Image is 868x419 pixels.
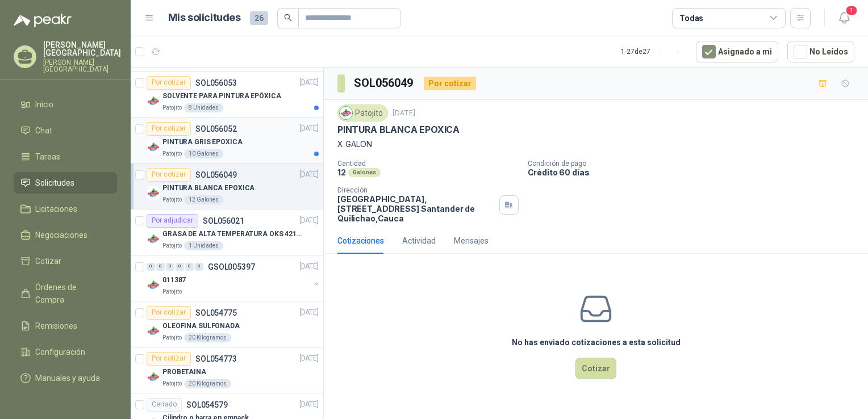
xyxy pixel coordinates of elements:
[162,321,240,332] p: OLEOFINA SULFONADA
[679,12,703,24] div: Todas
[147,186,160,200] img: Company Logo
[147,94,160,108] img: Company Logo
[147,168,191,182] div: Por cotizar
[147,370,160,384] img: Company Logo
[184,333,231,342] div: 20 Kilogramos
[14,146,117,167] a: Tareas
[147,76,191,90] div: Por cotizar
[14,224,117,246] a: Negociaciones
[162,103,182,112] p: Patojito
[147,232,160,246] img: Company Logo
[299,77,319,88] p: [DATE]
[14,341,117,363] a: Configuración
[35,177,74,189] span: Solicitudes
[299,123,319,134] p: [DATE]
[131,301,323,347] a: Por cotizarSOL054775[DATE] Company LogoOLEOFINA SULFONADAPatojito20 Kilogramos
[162,195,182,204] p: Patojito
[186,401,228,409] p: SOL054579
[14,94,117,115] a: Inicio
[184,103,223,112] div: 8 Unidades
[147,324,160,338] img: Company Logo
[131,164,323,209] a: Por cotizarSOL056049[DATE] Company LogoPINTURA BLANCA EPOXICAPatojito12 Galones
[424,77,476,90] div: Por cotizar
[176,263,184,271] div: 0
[337,104,388,121] div: Patojito
[337,186,495,194] p: Dirección
[156,263,165,271] div: 0
[834,8,854,28] button: 1
[35,281,106,306] span: Órdenes de Compra
[35,203,77,215] span: Licitaciones
[162,137,243,148] p: PINTURA GRIS EPOXICA
[299,169,319,180] p: [DATE]
[337,234,384,247] div: Cotizaciones
[162,149,182,158] p: Patojito
[131,118,323,164] a: Por cotizarSOL056052[DATE] Company LogoPINTURA GRIS EPOXICAPatojito10 Galones
[131,209,323,255] a: Por adjudicarSOL056021[DATE] Company LogoGRASA DE ALTA TEMPERATURA OKS 4210 X 5 KGPatojito1 Unidades
[299,353,319,364] p: [DATE]
[35,150,60,163] span: Tareas
[35,372,100,384] span: Manuales y ayuda
[299,399,319,410] p: [DATE]
[184,195,223,204] div: 12 Galones
[35,320,77,332] span: Remisiones
[43,59,121,73] p: [PERSON_NAME] [GEOGRAPHIC_DATA]
[203,217,244,225] p: SOL056021
[147,140,160,154] img: Company Logo
[250,11,268,25] span: 26
[337,138,854,150] p: X GALON
[299,261,319,272] p: [DATE]
[337,194,495,223] p: [GEOGRAPHIC_DATA], [STREET_ADDRESS] Santander de Quilichao , Cauca
[43,41,121,57] p: [PERSON_NAME] [GEOGRAPHIC_DATA]
[35,346,85,358] span: Configuración
[14,198,117,220] a: Licitaciones
[147,214,198,228] div: Por adjudicar
[528,160,864,167] p: Condición de pago
[131,347,323,393] a: Por cotizarSOL054773[DATE] Company LogoPROBETAINAPatojito20 Kilogramos
[284,14,292,22] span: search
[621,43,687,61] div: 1 - 27 de 27
[354,74,415,92] h3: SOL056049
[162,91,281,102] p: SOLVENTE PARA PINTURA EPÓXICA
[14,14,72,27] img: Logo peakr
[162,275,186,286] p: 011387
[402,234,436,247] div: Actividad
[337,160,519,167] p: Cantidad
[787,41,854,62] button: No Leídos
[14,315,117,337] a: Remisiones
[35,229,87,241] span: Negociaciones
[184,379,231,388] div: 20 Kilogramos
[14,120,117,141] a: Chat
[528,167,864,177] p: Crédito 60 días
[299,215,319,226] p: [DATE]
[14,276,117,311] a: Órdenes de Compra
[162,241,182,250] p: Patojito
[162,229,304,240] p: GRASA DE ALTA TEMPERATURA OKS 4210 X 5 KG
[162,367,206,378] p: PROBETAINA
[195,171,237,179] p: SOL056049
[131,72,323,118] a: Por cotizarSOL056053[DATE] Company LogoSOLVENTE PARA PINTURA EPÓXICAPatojito8 Unidades
[299,307,319,318] p: [DATE]
[208,263,255,271] p: GSOL005397
[147,263,155,271] div: 0
[845,5,858,16] span: 1
[35,124,52,137] span: Chat
[162,183,254,194] p: PINTURA BLANCA EPOXICA
[195,355,237,363] p: SOL054773
[147,306,191,320] div: Por cotizar
[184,149,223,158] div: 10 Galones
[454,234,489,247] div: Mensajes
[696,41,778,62] button: Asignado a mi
[147,352,191,366] div: Por cotizar
[35,255,61,267] span: Cotizar
[166,263,174,271] div: 0
[340,107,352,119] img: Company Logo
[195,79,237,87] p: SOL056053
[147,122,191,136] div: Por cotizar
[162,333,182,342] p: Patojito
[512,336,681,349] h3: No has enviado cotizaciones a esta solicitud
[184,241,223,250] div: 1 Unidades
[337,167,346,177] p: 12
[195,263,203,271] div: 0
[195,125,237,133] p: SOL056052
